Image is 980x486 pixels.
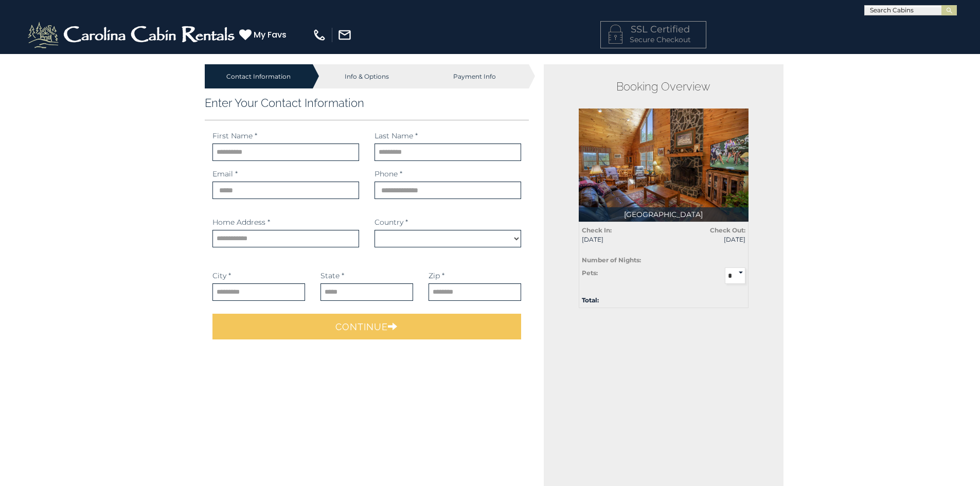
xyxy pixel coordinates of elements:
h2: Booking Overview [579,80,749,93]
label: First Name * [212,131,257,141]
img: LOCKICON1.png [609,25,622,44]
strong: Check In: [582,226,612,234]
strong: Total: [582,296,599,304]
p: [GEOGRAPHIC_DATA] [579,207,749,222]
strong: Pets: [582,269,598,277]
strong: Check Out: [710,226,745,234]
label: Country * [375,217,408,227]
a: My Favs [239,28,289,42]
label: Zip * [429,271,444,281]
label: Home Address * [212,217,270,227]
label: Last Name * [375,131,418,141]
strong: Number of Nights: [582,256,641,264]
span: My Favs [254,28,287,41]
label: Email * [212,169,238,179]
img: White-1-2.png [26,20,239,50]
h4: SSL Certified [609,25,698,35]
span: [DATE] [582,235,656,244]
label: State * [320,271,344,281]
img: mail-regular-white.png [337,28,352,42]
label: Phone * [375,169,402,179]
h3: Enter Your Contact Information [205,96,529,110]
img: phone-regular-white.png [312,28,327,42]
button: Continue [212,314,522,339]
img: 1714398625_thumbnail.jpeg [579,109,749,222]
label: City * [212,271,231,281]
span: [DATE] [671,235,745,244]
p: Secure Checkout [609,34,698,45]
